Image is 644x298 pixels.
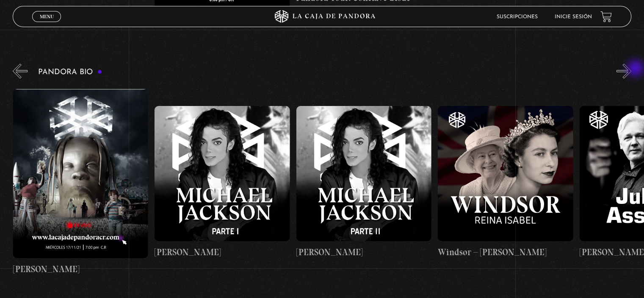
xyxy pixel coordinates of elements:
[13,64,28,78] button: Previous
[13,85,148,280] a: [PERSON_NAME]
[438,245,573,259] h4: Windsor – [PERSON_NAME]
[616,64,631,78] button: Next
[37,21,57,27] span: Cerrar
[38,68,102,76] h3: Pandora Bio
[155,245,290,259] h4: [PERSON_NAME]
[438,85,573,280] a: Windsor – [PERSON_NAME]
[296,85,431,280] a: [PERSON_NAME]
[296,245,431,259] h4: [PERSON_NAME]
[555,14,592,19] a: Inicie sesión
[155,85,290,280] a: [PERSON_NAME]
[600,11,612,22] a: View your shopping cart
[13,262,148,276] h4: [PERSON_NAME]
[40,14,54,19] span: Menu
[497,14,538,19] a: Suscripciones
